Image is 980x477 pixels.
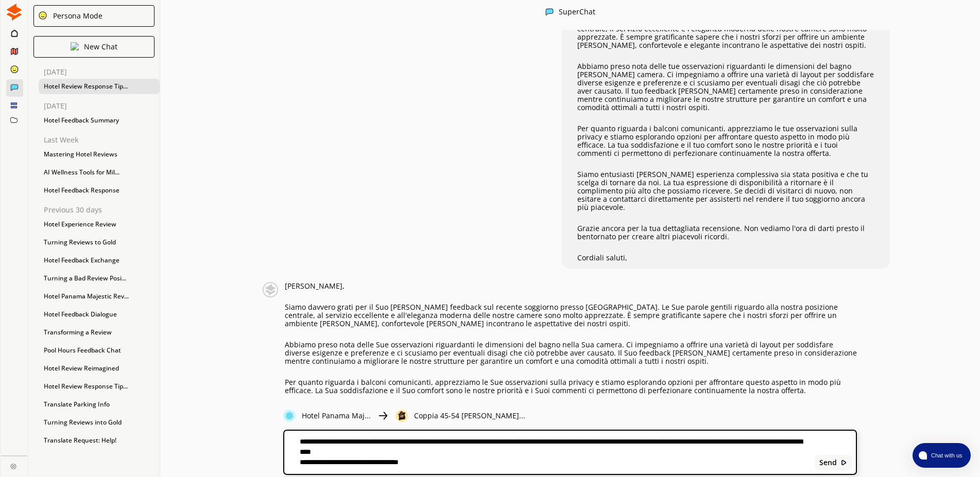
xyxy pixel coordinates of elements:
[302,412,371,420] p: Hotel Panama Maj...
[577,62,874,112] p: Abbiamo preso nota delle tue osservazioni riguardanti le dimensioni del bagno [PERSON_NAME] camer...
[84,43,117,51] p: New Chat
[39,79,160,94] div: Hotel Review Response Tip...
[44,206,160,214] p: Previous 30 days
[913,443,971,468] button: atlas-launcher
[39,433,160,448] div: Translate Request: Help!
[577,224,874,241] p: Grazie ancora per la tua dettagliata recensione. Non vediamo l'ora di darti presto il bentornato ...
[39,343,160,358] div: Pool Hours Feedback Chat
[377,410,389,422] img: Close
[577,8,874,49] p: Siamo davvero grati per il tuo [PERSON_NAME] feedback sul tuo recente soggiorno presso [GEOGRAPHI...
[285,282,857,290] p: [PERSON_NAME],
[39,113,160,128] div: Hotel Feedback Summary
[577,125,874,157] p: Per quanto riguarda i balconi comunicanti, apprezziamo le tue osservazioni sulla privacy e stiamo...
[39,165,160,180] div: AI Wellness Tools for Mil...
[38,11,47,20] img: Close
[285,378,857,395] p: Per quanto riguarda i balconi comunicanti, apprezziamo le Sue osservazioni sulla privacy e stiamo...
[49,12,102,20] div: Persona Mode
[39,361,160,376] div: Hotel Review Reimagined
[39,415,160,430] div: Turning Reviews into Gold
[39,325,160,340] div: Transforming a Review
[39,183,160,198] div: Hotel Feedback Response
[44,102,160,110] p: [DATE]
[1,456,27,474] a: Close
[577,170,874,211] p: Siamo entusiasti [PERSON_NAME] esperienza complessiva sia stata positiva e che tu scelga di torna...
[545,8,554,16] img: Close
[10,463,16,469] img: Close
[39,147,160,162] div: Mastering Hotel Reviews
[396,410,408,422] img: Close
[559,8,595,17] div: SuperChat
[44,68,160,76] p: [DATE]
[414,412,525,420] p: Coppia 45-54 [PERSON_NAME]...
[39,271,160,286] div: Turning a Bad Review Posi...
[39,379,160,394] div: Hotel Review Response Tip...
[927,451,965,460] span: Chat with us
[283,410,296,422] img: Close
[39,397,160,412] div: Translate Parking Info
[39,217,160,232] div: Hotel Experience Review
[44,136,160,144] p: Last Week
[285,341,857,365] p: Abbiamo preso nota delle Sue osservazioni riguardanti le dimensioni del bagno nella Sua camera. C...
[39,307,160,322] div: Hotel Feedback Dialogue
[39,289,160,304] div: Hotel Panama Majestic Rev...
[840,459,848,466] img: Close
[819,458,837,467] b: Send
[285,303,857,328] p: Siamo davvero grati per il Suo [PERSON_NAME] feedback sul recente soggiorno presso [GEOGRAPHIC_DA...
[71,42,79,50] img: Close
[261,282,280,297] img: Close
[39,253,160,268] div: Hotel Feedback Exchange
[577,254,874,262] p: Cordiali saluti,
[6,4,23,21] img: Close
[39,235,160,250] div: Turning Reviews to Gold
